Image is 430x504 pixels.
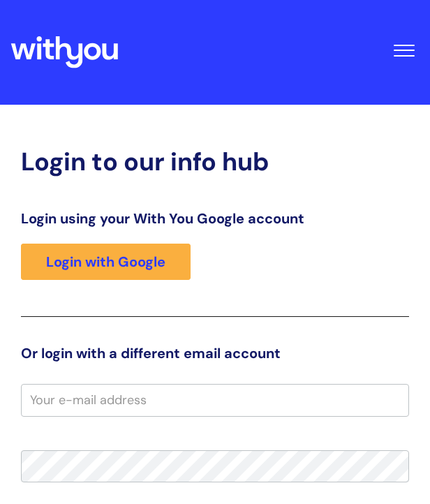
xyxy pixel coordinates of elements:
[21,345,409,362] h3: Or login with a different email account
[21,147,409,177] h2: Login to our info hub
[21,210,409,227] h3: Login using your With You Google account
[21,384,409,416] input: Your e-mail address
[21,244,191,280] a: Login with Google
[388,25,420,68] button: Toggle Navigation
